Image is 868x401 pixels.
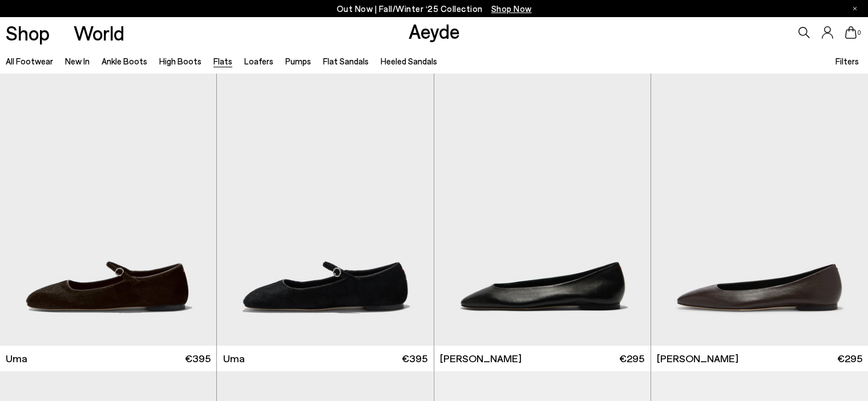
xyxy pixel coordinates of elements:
[285,56,311,66] a: Pumps
[223,351,245,366] span: Uma
[434,346,651,371] a: [PERSON_NAME] €295
[213,56,232,66] a: Flats
[619,351,644,366] span: €295
[185,351,211,366] span: €395
[381,56,437,66] a: Heeled Sandals
[409,19,460,43] a: Aeyde
[102,56,147,66] a: Ankle Boots
[651,346,868,371] a: [PERSON_NAME] €295
[65,56,90,66] a: New In
[244,56,273,66] a: Loafers
[491,3,532,14] span: Navigate to /collections/new-in
[337,2,532,16] p: Out Now | Fall/Winter ‘25 Collection
[402,351,427,366] span: €395
[837,351,862,366] span: €295
[74,23,124,43] a: World
[845,26,857,39] a: 0
[440,351,522,366] span: [PERSON_NAME]
[657,351,738,366] span: [PERSON_NAME]
[6,23,50,43] a: Shop
[323,56,369,66] a: Flat Sandals
[651,74,868,346] img: Ellie Almond-Toe Flats
[6,351,27,366] span: Uma
[6,56,53,66] a: All Footwear
[835,56,859,66] span: Filters
[857,30,862,36] span: 0
[217,74,433,346] img: Uma Ponyhair Flats
[217,346,433,371] a: Uma €395
[434,74,651,346] img: Ellie Almond-Toe Flats
[159,56,201,66] a: High Boots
